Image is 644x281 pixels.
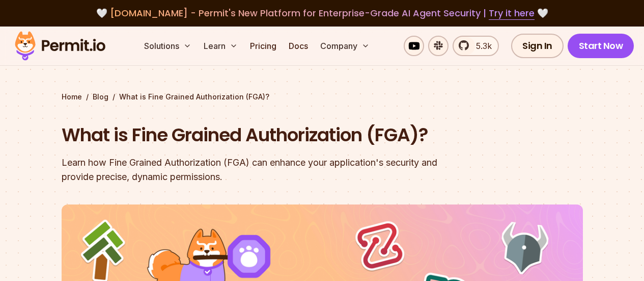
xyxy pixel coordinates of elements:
[10,29,110,63] img: Permit logo
[24,6,620,20] div: 🤍 🤍
[62,92,82,102] a: Home
[453,36,499,56] a: 5.3k
[246,36,281,56] a: Pricing
[110,7,535,19] span: [DOMAIN_NAME] - Permit's New Platform for Enterprise-Grade AI Agent Security |
[489,7,535,20] a: Try it here
[470,40,492,52] span: 5.3k
[285,36,312,56] a: Docs
[140,36,195,56] button: Solutions
[200,36,242,56] button: Learn
[511,34,564,58] a: Sign In
[93,92,108,102] a: Blog
[62,122,453,148] h1: What is Fine Grained Authorization (FGA)?
[316,36,374,56] button: Company
[62,92,583,102] div: / /
[62,156,453,184] div: Learn how Fine Grained Authorization (FGA) can enhance your application's security and provide pr...
[568,34,634,58] a: Start Now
